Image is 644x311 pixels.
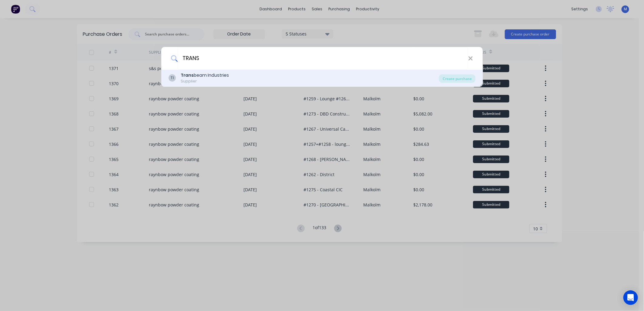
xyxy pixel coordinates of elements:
[181,72,229,79] div: beam Industries
[181,79,229,84] div: Supplier
[623,290,638,305] div: Open Intercom Messenger
[181,72,194,78] b: Trans
[439,74,475,83] div: Create purchase
[178,47,468,70] input: Enter a supplier name to create a new order...
[169,74,176,82] div: TI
